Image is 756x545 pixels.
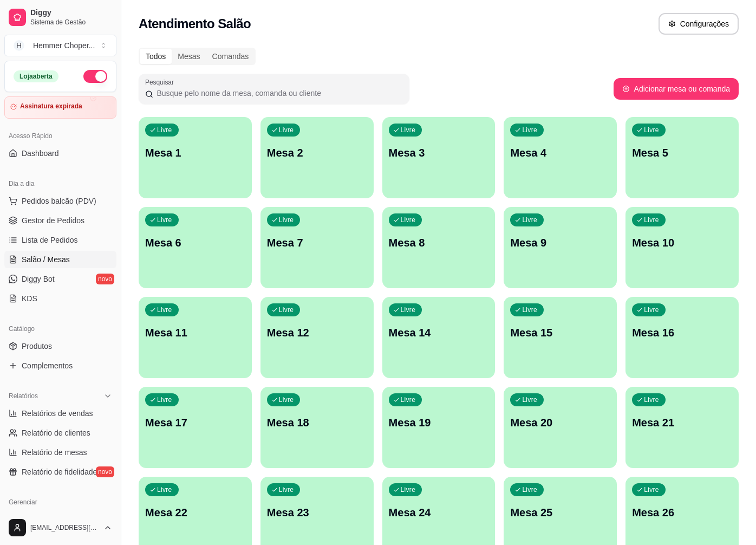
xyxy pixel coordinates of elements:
button: LivreMesa 16 [625,297,739,378]
p: Mesa 26 [632,505,732,520]
span: Diggy Bot [22,274,55,284]
span: Lista de Pedidos [22,235,78,245]
p: Livre [401,216,416,224]
a: Gestor de Pedidos [4,212,116,229]
a: Relatório de clientes [4,424,116,442]
span: H [14,40,24,51]
button: LivreMesa 10 [625,207,739,288]
p: Mesa 25 [510,505,610,520]
a: Dashboard [4,145,116,162]
p: Livre [401,306,416,314]
div: Hemmer Choper ... [33,40,95,51]
p: Mesa 8 [389,235,489,250]
p: Mesa 19 [389,415,489,430]
button: LivreMesa 9 [504,207,617,288]
p: Livre [279,216,294,224]
p: Mesa 9 [510,235,610,250]
button: LivreMesa 18 [260,387,374,468]
button: LivreMesa 19 [382,387,496,468]
p: Livre [522,485,537,494]
p: Livre [522,306,537,314]
a: Complementos [4,357,116,374]
p: Livre [522,395,537,404]
button: [EMAIL_ADDRESS][DOMAIN_NAME] [4,515,116,541]
p: Livre [644,126,659,134]
p: Mesa 7 [267,235,367,250]
button: LivreMesa 15 [504,297,617,378]
p: Mesa 18 [267,415,367,430]
span: Dashboard [22,148,59,159]
div: Loja aberta [14,70,58,82]
a: Produtos [4,338,116,355]
span: Diggy [30,8,112,18]
p: Livre [157,126,172,134]
p: Mesa 16 [632,325,732,340]
p: Mesa 10 [632,235,732,250]
p: Mesa 2 [267,145,367,160]
span: Produtos [22,341,52,352]
p: Livre [279,126,294,134]
span: Relatórios [9,392,38,400]
p: Livre [279,395,294,404]
p: Livre [522,126,537,134]
p: Mesa 24 [389,505,489,520]
a: DiggySistema de Gestão [4,4,116,30]
p: Mesa 17 [145,415,245,430]
p: Mesa 22 [145,505,245,520]
div: Mesas [172,49,206,64]
p: Livre [279,485,294,494]
button: LivreMesa 7 [260,207,374,288]
a: Relatórios de vendas [4,405,116,422]
button: LivreMesa 20 [504,387,617,468]
button: LivreMesa 2 [260,117,374,198]
p: Livre [157,485,172,494]
a: Lista de Pedidos [4,231,116,249]
p: Mesa 14 [389,325,489,340]
button: LivreMesa 1 [139,117,252,198]
div: Acesso Rápido [4,127,116,145]
span: KDS [22,293,37,304]
button: LivreMesa 12 [260,297,374,378]
div: Dia a dia [4,175,116,192]
div: Comandas [206,49,255,64]
div: Todos [140,49,172,64]
p: Livre [644,485,659,494]
span: Complementos [22,360,73,371]
span: Gestor de Pedidos [22,215,84,226]
button: LivreMesa 17 [139,387,252,468]
p: Livre [522,216,537,224]
button: LivreMesa 6 [139,207,252,288]
button: Alterar Status [83,70,107,83]
button: LivreMesa 4 [504,117,617,198]
p: Mesa 21 [632,415,732,430]
button: Pedidos balcão (PDV) [4,192,116,210]
button: Configurações [659,13,739,35]
button: LivreMesa 14 [382,297,496,378]
p: Livre [644,216,659,224]
a: Diggy Botnovo [4,270,116,288]
article: Assinatura expirada [20,102,82,111]
span: Pedidos balcão (PDV) [22,196,96,206]
button: LivreMesa 8 [382,207,496,288]
span: Salão / Mesas [22,254,70,265]
h2: Atendimento Salão [139,15,251,33]
a: KDS [4,290,116,307]
p: Mesa 1 [145,145,245,160]
p: Livre [401,485,416,494]
span: Relatório de clientes [22,427,90,438]
p: Mesa 3 [389,145,489,160]
p: Livre [157,395,172,404]
div: Catálogo [4,320,116,338]
button: LivreMesa 5 [625,117,739,198]
span: Sistema de Gestão [30,18,112,27]
p: Livre [401,126,416,134]
button: Adicionar mesa ou comanda [614,78,739,100]
div: Gerenciar [4,494,116,511]
p: Livre [644,306,659,314]
p: Mesa 20 [510,415,610,430]
button: Select a team [4,35,116,56]
a: Relatório de mesas [4,444,116,461]
label: Pesquisar [145,77,178,87]
p: Mesa 12 [267,325,367,340]
span: Relatórios de vendas [22,408,93,419]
